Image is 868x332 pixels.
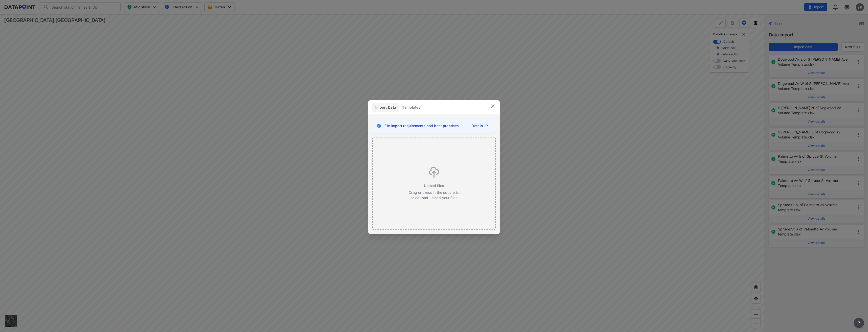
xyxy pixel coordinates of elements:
button: more [854,318,864,328]
span: Import Data [375,105,396,110]
span: File import requirements and best practices [384,123,459,128]
a: Details [471,123,483,128]
span: Upload files [424,183,444,188]
img: close.efbf2170.svg [490,103,496,109]
p: Drag or press in the square to select and upload your files [408,190,460,200]
div: full width tabs example [372,103,424,112]
span: ? [857,320,861,326]
img: gPwVcByDcdB9YAAAAASUVORK5CYII= [429,167,439,178]
span: Templates [402,105,421,110]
